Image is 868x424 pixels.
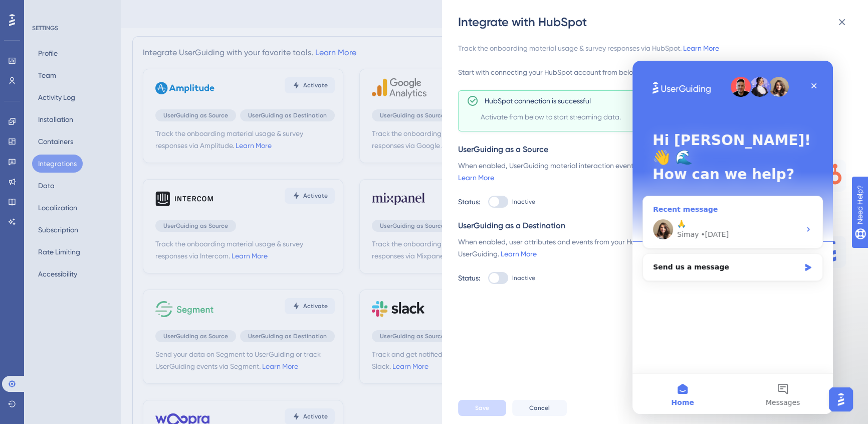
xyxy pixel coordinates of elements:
div: UserGuiding as a Source [458,144,846,156]
span: Inactive [512,198,535,206]
button: Save [458,400,506,416]
div: Track the onboarding material usage & survey responses via HubSpot. [458,42,846,54]
span: Save [475,404,489,412]
div: When enabled, user attributes and events from your HubSpot account will be streamed into UserGuid... [458,236,754,260]
div: Status: [458,272,480,284]
iframe: UserGuiding AI Assistant Launcher [826,384,856,414]
div: Status: [458,196,480,208]
span: Need Help? [24,3,63,15]
a: Learn More [683,44,719,52]
iframe: Intercom live chat [632,61,833,414]
div: Integrate with HubSpot [458,14,854,30]
span: HubSpot connection is successful [485,95,591,107]
div: When enabled, UserGuiding material interaction events will be streamed into HubSpot. [458,160,754,184]
span: Cancel [529,404,550,412]
div: Start with connecting your HubSpot account from below to activate this integration. [458,66,846,78]
a: Learn More [501,250,537,258]
span: Inactive [512,274,535,282]
a: Learn More [458,174,494,182]
div: UserGuiding as a Destination [458,220,846,232]
button: Cancel [512,400,567,416]
span: Activate from below to start streaming data. [481,111,648,123]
